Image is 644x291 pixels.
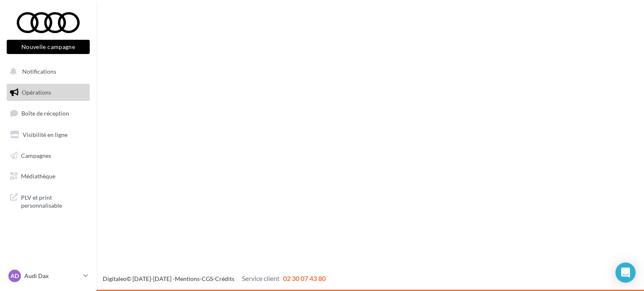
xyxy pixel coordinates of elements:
a: AD Audi Dax [7,268,90,284]
a: PLV et print personnalisable [5,188,91,213]
a: Mentions [175,275,200,282]
button: Nouvelle campagne [7,40,90,54]
a: Crédits [215,275,234,282]
a: Médiathèque [5,167,91,185]
p: Audi Dax [24,272,80,280]
span: Médiathèque [21,173,55,180]
div: Open Intercom Messenger [615,263,636,283]
a: Opérations [5,84,91,101]
span: Boîte de réception [21,110,69,117]
span: AD [10,272,19,280]
span: 02 30 07 43 80 [283,274,326,282]
span: Notifications [22,68,56,75]
span: Campagnes [21,152,51,159]
a: Boîte de réception [5,104,91,122]
button: Notifications [5,63,88,80]
a: CGS [202,275,213,282]
a: Digitaleo [103,275,127,282]
span: Opérations [22,89,51,96]
a: Campagnes [5,147,91,165]
span: Visibilité en ligne [23,131,68,138]
span: © [DATE]-[DATE] - - - [103,275,326,282]
a: Visibilité en ligne [5,126,91,144]
span: PLV et print personnalisable [21,192,86,210]
span: Service client [242,274,280,282]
